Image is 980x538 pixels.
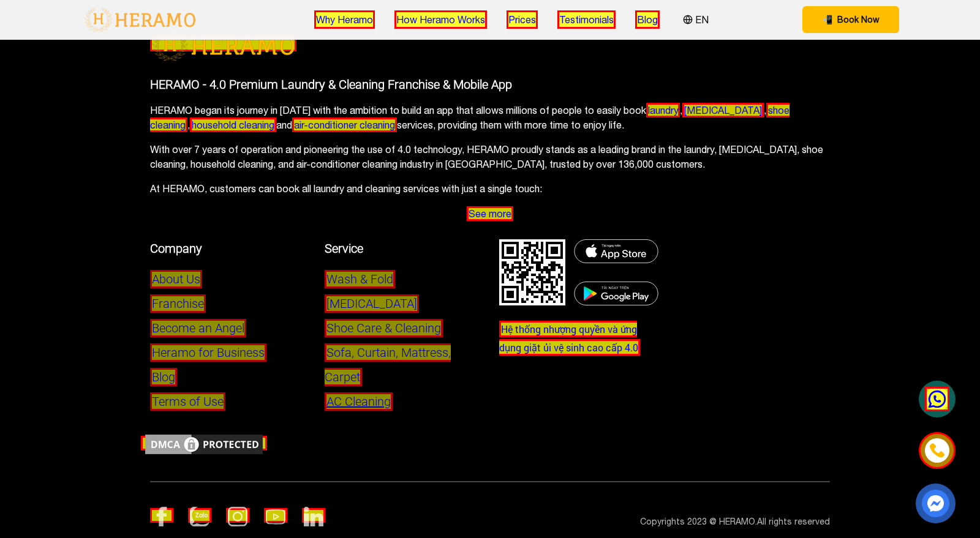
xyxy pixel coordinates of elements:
[557,10,616,29] a: Testimonials
[150,103,830,132] p: HERAMO began its journey in [DATE] with the ambition to build an app that allows millions of peop...
[314,10,375,29] a: Why Heramo
[646,103,680,118] a: laundry
[143,432,265,457] img: DMCA.com Protection Status
[679,12,712,28] button: EN
[150,142,830,171] p: With over 7 years of operation and pioneering the use of 4.0 technology, HERAMO proudly stands as...
[190,507,209,526] img: zalo-nav-icon
[499,515,830,528] p: Copyrights 2023 @ HERAMO.All rights reserved
[837,13,880,26] span: Book Now
[499,239,565,305] img: DMCA.com Protection Status
[507,10,538,29] a: Prices
[499,321,640,356] a: Hệ thống nhượng quyền và ứng dụng giặt ủi vệ sinh cao cấp 4.0
[150,294,206,313] a: Franchise
[190,118,276,132] a: household cleaning
[325,270,395,288] a: Wash & Fold
[325,392,393,411] a: AC Cleaning
[228,507,247,526] img: instagram-nav-icon
[802,6,899,33] button: phone Book Now
[325,239,481,258] p: Service
[141,436,267,450] a: DMCA.com Protection Status
[150,319,246,337] a: Become an Angel
[635,10,660,29] a: Blog
[150,392,225,411] a: Terms of Use
[304,507,323,526] img: linkendin-nav-icon
[921,434,954,467] a: phone-icon
[150,343,266,362] a: Heramo for Business
[574,239,658,263] img: DMCA.com Protection Status
[325,343,451,386] a: Sofa, Curtain, Mattress, Carpet
[574,282,658,305] img: DMCA.com Protection Status
[394,10,487,29] a: How Heramo Works
[325,319,443,337] a: Shoe Care & Cleaning
[325,294,419,313] a: [MEDICAL_DATA]
[467,206,513,221] a: See more
[152,30,295,61] img: logo
[150,75,830,94] p: HERAMO - 4.0 Premium Laundry & Cleaning Franchise & Mobile App
[81,7,199,32] img: logo-with-text.png
[152,507,171,526] img: facebook-nav-icon
[150,368,177,386] a: Blog
[822,13,832,26] span: phone
[150,103,790,132] a: shoe cleaning
[150,239,306,258] p: Company
[292,118,397,132] a: air-conditioner cleaning
[266,507,285,526] img: youtube-nav-icon
[150,270,202,288] a: About Us
[150,181,830,196] p: At HERAMO, customers can book all laundry and cleaning services with just a single touch:
[930,444,944,457] img: phone-icon
[682,103,764,118] a: [MEDICAL_DATA]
